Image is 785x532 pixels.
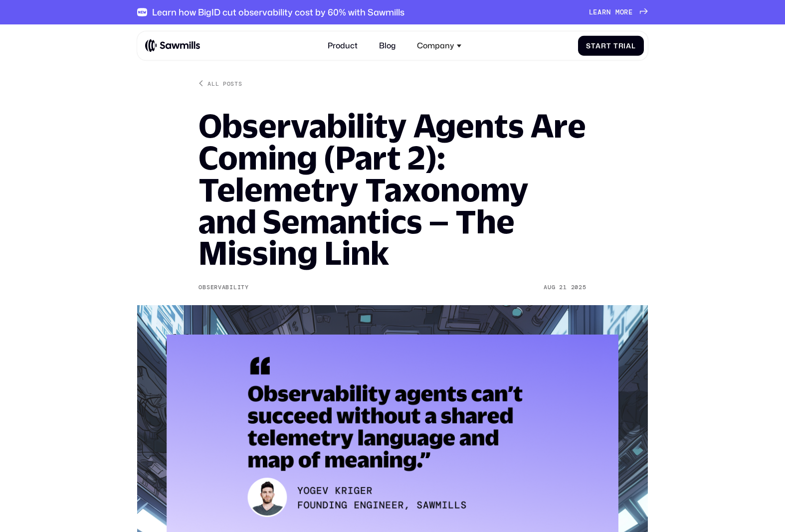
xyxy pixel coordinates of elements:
span: o [620,8,624,16]
span: a [597,8,602,16]
span: t [606,41,611,50]
span: L [589,8,593,16]
div: Aug [544,284,555,291]
a: All posts [198,79,242,87]
div: Learn how BigID cut observability cost by 60% with Sawmills [152,7,404,17]
span: i [623,41,626,50]
span: a [626,41,631,50]
a: Product [322,35,364,56]
a: StartTrial [578,36,644,56]
span: n [606,8,611,16]
div: Observability [198,284,248,291]
span: e [593,8,597,16]
span: m [615,8,620,16]
div: All posts [207,79,242,87]
span: e [628,8,633,16]
div: Company [417,41,454,50]
span: r [601,41,606,50]
h1: Observability Agents Are Coming (Part 2): Telemetry Taxonomy and Semantics – The Missing Link [198,110,586,269]
a: Blog [373,35,401,56]
span: t [591,41,596,50]
span: S [586,41,591,50]
span: r [624,8,628,16]
span: l [631,41,636,50]
span: T [613,41,618,50]
div: 2025 [571,284,587,291]
a: Learnmore [589,8,648,16]
span: a [595,41,601,50]
span: r [602,8,606,16]
span: r [618,41,624,50]
div: 21 [559,284,567,291]
div: Company [411,35,467,56]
